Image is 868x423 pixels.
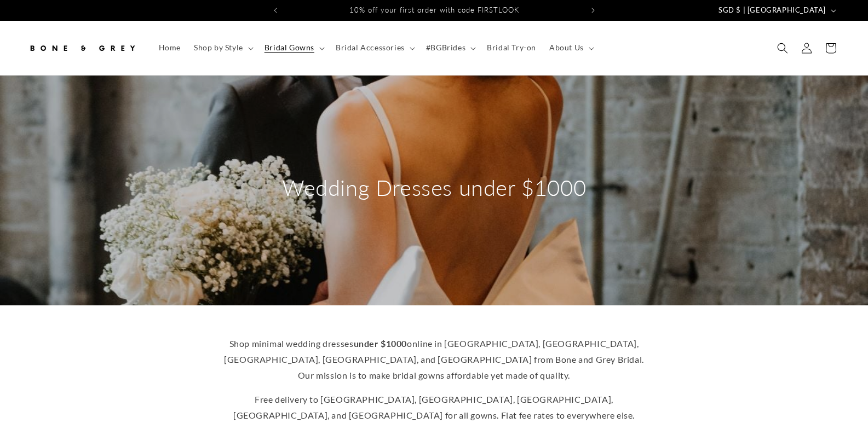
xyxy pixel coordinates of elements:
[282,173,586,202] h2: Wedding Dresses under $1000
[24,32,141,64] a: Bone and Grey Bridal
[336,43,405,53] span: Bridal Accessories
[771,36,795,60] summary: Search
[487,43,536,53] span: Bridal Try-on
[221,336,648,383] p: Shop minimal wedding dresses online in [GEOGRAPHIC_DATA], [GEOGRAPHIC_DATA], [GEOGRAPHIC_DATA], [...
[419,36,480,59] summary: #BGBrides
[159,43,181,53] span: Home
[258,36,329,59] summary: Bridal Gowns
[329,36,419,59] summary: Bridal Accessories
[194,43,243,53] span: Shop by Style
[349,5,519,14] span: 10% off your first order with code FIRSTLOOK
[27,36,137,60] img: Bone and Grey Bridal
[480,36,543,59] a: Bridal Try-on
[265,43,314,53] span: Bridal Gowns
[718,5,826,16] span: SGD $ | [GEOGRAPHIC_DATA]
[543,36,599,59] summary: About Us
[549,43,584,53] span: About Us
[152,36,187,59] a: Home
[354,338,407,349] strong: under $1000
[426,43,465,53] span: #BGBrides
[187,36,258,59] summary: Shop by Style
